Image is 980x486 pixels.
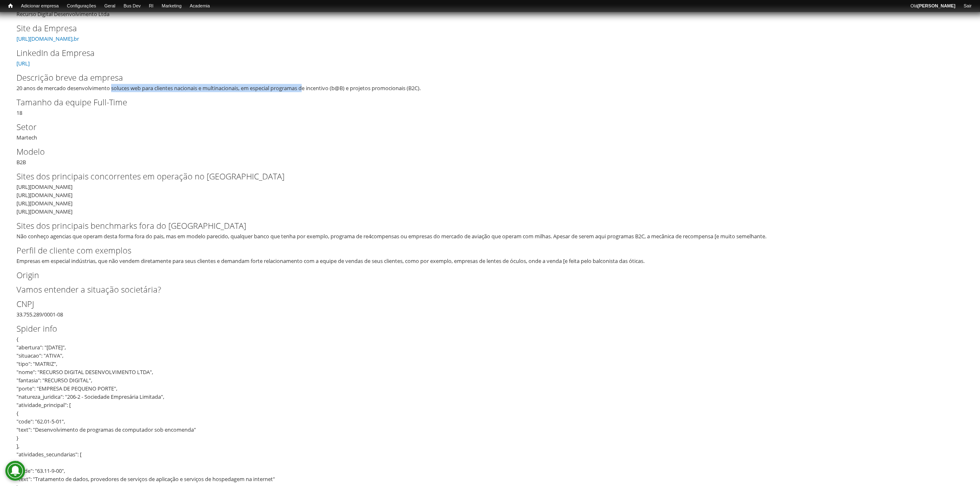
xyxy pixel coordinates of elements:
[16,220,950,232] label: Sites dos principais benchmarks fora do [GEOGRAPHIC_DATA]
[16,286,964,294] h2: Vamos entender a situação societária?
[100,2,119,10] a: Geral
[16,72,950,84] label: Descrição breve da empresa
[158,2,186,10] a: Marketing
[16,183,958,216] div: [URL][DOMAIN_NAME] [URL][DOMAIN_NAME] [URL][DOMAIN_NAME] [URL][DOMAIN_NAME]
[16,35,79,42] a: [URL][DOMAIN_NAME],br
[16,146,950,158] label: Modelo
[16,146,964,166] div: B2B
[16,121,950,133] label: Setor
[145,2,158,10] a: RI
[16,170,950,183] label: Sites dos principais concorrentes em operação no [GEOGRAPHIC_DATA]
[16,60,30,67] a: [URL]
[119,2,145,10] a: Bus Dev
[4,2,17,10] a: Início
[16,121,964,142] div: Martech
[8,3,13,9] span: Início
[16,269,950,281] label: Origin
[16,47,950,59] label: LinkedIn da Empresa
[16,22,950,35] label: Site da Empresa
[16,257,958,265] div: Empresas em especial indústrias, que não vendem diretamente para seus clientes e demandam forte r...
[16,84,958,92] div: 20 anos de mercado desenvolvimento soluces web para clientes nacionais e multinacionais, em espec...
[186,2,214,10] a: Academia
[906,2,959,10] a: Olá[PERSON_NAME]
[17,2,63,10] a: Adicionar empresa
[959,2,976,10] a: Sair
[16,232,958,240] div: Não conheço agencias que operam desta forma fora do pais, mas em modelo parecido, qualquer banco ...
[16,96,950,109] label: Tamanho da equipe Full-Time
[917,3,955,8] strong: [PERSON_NAME]
[63,2,100,10] a: Configurações
[16,298,964,319] div: 33.755.289/0001-08
[16,323,950,335] label: Spider info
[16,96,964,117] div: 18
[16,298,950,310] label: CNPJ
[16,244,950,257] label: Perfil de cliente com exemplos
